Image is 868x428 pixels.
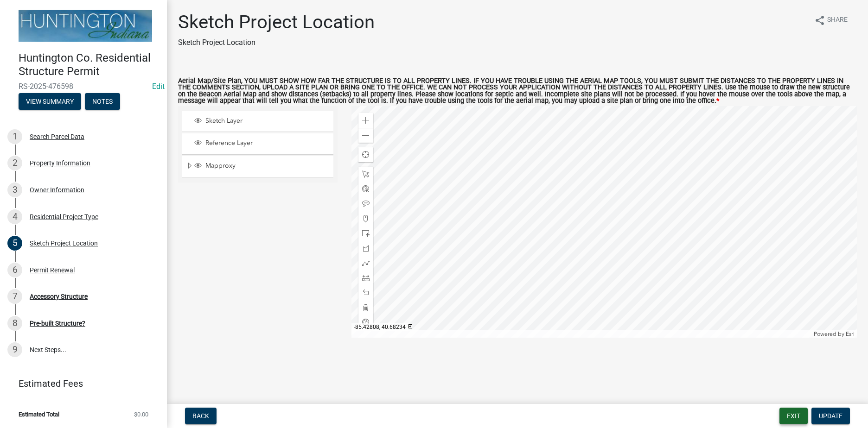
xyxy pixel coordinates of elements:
[807,11,855,29] button: shareShare
[811,330,857,338] div: Powered by
[182,133,333,154] li: Reference Layer
[30,240,98,246] div: Sketch Project Location
[182,156,333,177] li: Mapproxy
[7,316,22,331] div: 8
[358,113,373,128] div: Zoom in
[358,128,373,143] div: Zoom out
[203,139,330,147] span: Reference Layer
[846,331,855,337] a: Esri
[19,93,81,110] button: View Summary
[19,411,59,417] span: Estimated Total
[30,133,84,140] div: Search Parcel Data
[19,51,160,78] h4: Huntington Co. Residential Structure Permit
[7,129,22,144] div: 1
[30,214,98,220] div: Residential Project Type
[19,98,81,106] wm-modal-confirm: Summary
[7,342,22,357] div: 9
[819,412,842,420] span: Update
[30,293,88,300] div: Accessory Structure
[30,320,85,327] div: Pre-built Structure?
[7,209,22,224] div: 4
[7,289,22,304] div: 7
[814,15,825,26] i: share
[811,408,850,424] button: Update
[178,78,857,105] label: Aerial Map/Site Plan, YOU MUST SHOW HOW FAR THE STRUCTURE IS TO ALL PROPERTY LINES. IF YOU HAVE T...
[152,82,165,91] a: Edit
[186,162,193,171] span: Expand
[827,15,848,26] span: Share
[7,263,22,277] div: 6
[192,412,209,420] span: Back
[30,187,84,193] div: Owner Information
[7,183,22,197] div: 3
[19,82,148,91] span: RS-2025-476598
[134,411,148,417] span: $0.00
[7,236,22,251] div: 5
[182,111,333,132] li: Sketch Layer
[7,156,22,170] div: 2
[7,374,152,393] a: Estimated Fees
[203,117,330,125] span: Sketch Layer
[152,82,165,91] wm-modal-confirm: Edit Application Number
[193,162,330,171] div: Mapproxy
[181,109,334,180] ul: Layer List
[185,408,217,424] button: Back
[193,117,330,126] div: Sketch Layer
[193,139,330,148] div: Reference Layer
[85,98,120,106] wm-modal-confirm: Notes
[358,147,373,162] div: Find my location
[178,37,375,48] p: Sketch Project Location
[19,10,152,42] img: Huntington County, Indiana
[178,11,375,33] h1: Sketch Project Location
[30,160,90,166] div: Property Information
[30,267,75,273] div: Permit Renewal
[203,162,330,170] span: Mapproxy
[779,408,808,424] button: Exit
[85,93,120,110] button: Notes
